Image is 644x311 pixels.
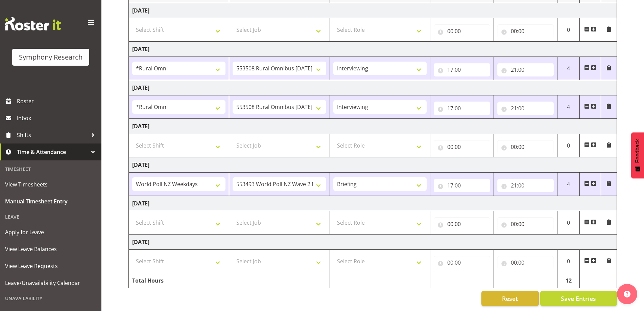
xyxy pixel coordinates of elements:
td: [DATE] [129,119,617,134]
img: help-xxl-2.png [624,291,630,297]
input: Click to select... [434,179,490,192]
span: Leave/Unavailability Calendar [5,278,96,288]
a: Apply for Leave [2,224,100,241]
span: Save Entries [561,294,596,303]
div: Timesheet [2,162,100,176]
input: Click to select... [497,63,554,76]
span: Roster [17,96,98,106]
span: Feedback [635,139,641,163]
td: [DATE] [129,157,617,173]
input: Click to select... [497,217,554,231]
button: Reset [481,291,539,306]
input: Click to select... [434,256,490,269]
td: [DATE] [129,3,617,18]
td: 4 [557,95,580,119]
td: 0 [557,18,580,42]
a: View Leave Requests [2,258,100,274]
div: Unavailability [2,291,100,305]
input: Click to select... [434,140,490,154]
input: Click to select... [497,179,554,192]
td: 12 [557,273,580,288]
td: 0 [557,134,580,157]
a: Manual Timesheet Entry [2,193,100,210]
input: Click to select... [434,102,490,115]
td: 4 [557,57,580,80]
span: Time & Attendance [17,147,88,157]
input: Click to select... [497,24,554,38]
span: Apply for Leave [5,227,96,237]
span: Shifts [17,130,88,140]
input: Click to select... [434,24,490,38]
a: Leave/Unavailability Calendar [2,274,100,291]
td: 4 [557,173,580,196]
td: 0 [557,250,580,273]
a: View Leave Balances [2,241,100,258]
input: Click to select... [497,102,554,115]
span: Inbox [17,113,98,123]
span: Manual Timesheet Entry [5,196,96,206]
span: View Leave Requests [5,261,96,271]
input: Click to select... [497,256,554,269]
td: [DATE] [129,80,617,95]
td: [DATE] [129,235,617,250]
span: Reset [502,294,518,303]
span: View Leave Balances [5,244,96,254]
button: Save Entries [540,291,617,306]
img: Rosterit website logo [5,17,61,30]
td: [DATE] [129,196,617,211]
input: Click to select... [434,217,490,231]
input: Click to select... [434,63,490,76]
a: View Timesheets [2,176,100,193]
button: Feedback - Show survey [631,132,644,178]
div: Symphony Research [19,52,82,62]
input: Click to select... [497,140,554,154]
span: View Timesheets [5,179,96,190]
td: Total Hours [129,273,229,288]
td: 0 [557,211,580,235]
td: [DATE] [129,42,617,57]
div: Leave [2,210,100,224]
